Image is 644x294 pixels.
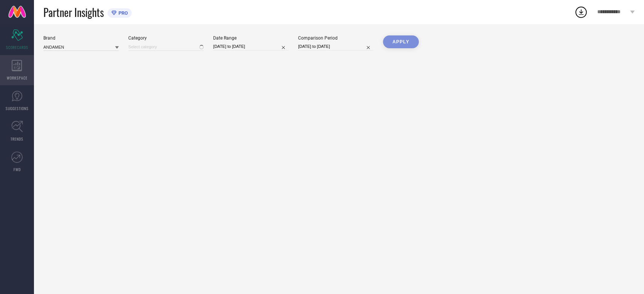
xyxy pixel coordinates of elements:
[298,35,373,41] div: Comparison Period
[11,136,23,142] span: TRENDS
[6,44,28,50] span: SCORECARDS
[213,43,289,51] input: Select date range
[7,75,28,81] span: WORKSPACE
[43,5,104,20] span: Partner Insights
[6,106,29,111] span: SUGGESTIONS
[14,167,21,172] span: FWD
[43,35,119,41] div: Brand
[128,35,204,41] div: Category
[574,5,588,19] div: Open download list
[117,10,128,16] span: PRO
[298,43,373,51] input: Select comparison period
[213,35,289,41] div: Date Range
